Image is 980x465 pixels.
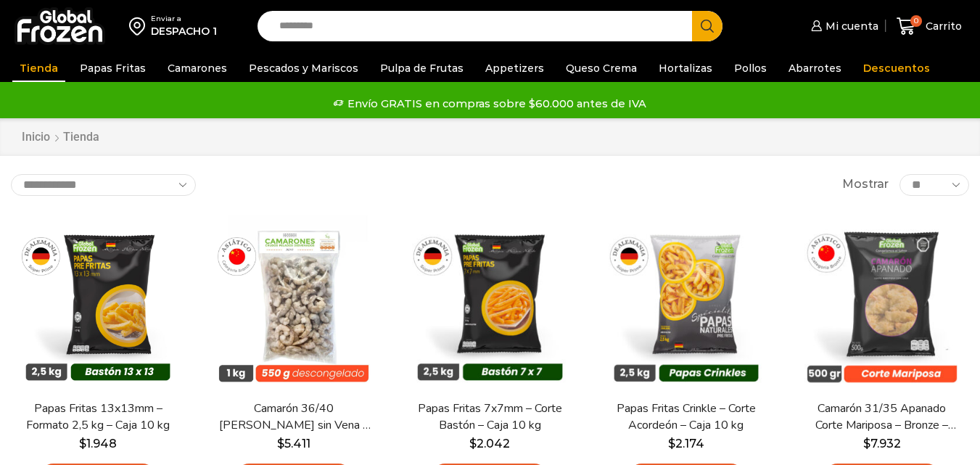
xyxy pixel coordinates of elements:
[11,174,196,196] select: Pedido de la tienda
[12,54,65,82] a: Tienda
[21,129,99,146] nav: Breadcrumb
[807,12,878,41] a: Mi cuenta
[559,54,644,82] a: Queso Crema
[668,437,704,450] bdi: 2.174
[411,400,568,434] a: Papas Fritas 7x7mm – Corte Bastón – Caja 10 kg
[242,54,366,82] a: Pescados y Mariscos
[478,54,551,82] a: Appetizers
[79,437,117,450] bdi: 1.948
[79,437,86,450] span: $
[373,54,471,82] a: Pulpa de Frutas
[21,129,51,146] a: Inicio
[727,54,774,82] a: Pollos
[608,400,765,434] a: Papas Fritas Crinkle – Corte Acordeón – Caja 10 kg
[469,437,477,450] span: $
[893,9,965,44] a: 0 Carrito
[129,14,151,38] img: address-field-icon.svg
[651,54,720,82] a: Hortalizas
[73,54,153,82] a: Papas Fritas
[63,130,99,144] h1: Tienda
[151,24,217,38] div: DESPACHO 1
[922,19,962,33] span: Carrito
[692,11,722,41] button: Search button
[804,400,960,434] a: Camarón 31/35 Apanado Corte Mariposa – Bronze – Caja 5 kg
[822,19,878,33] span: Mi cuenta
[863,437,870,450] span: $
[151,14,217,24] div: Enviar a
[842,176,889,193] span: Mostrar
[910,15,922,27] span: 0
[469,437,510,450] bdi: 2.042
[863,437,901,450] bdi: 7.932
[20,400,176,434] a: Papas Fritas 13x13mm – Formato 2,5 kg – Caja 10 kg
[277,437,284,450] span: $
[856,54,937,82] a: Descuentos
[277,437,310,450] bdi: 5.411
[781,54,849,82] a: Abarrotes
[668,437,675,450] span: $
[215,400,372,434] a: Camarón 36/40 [PERSON_NAME] sin Vena – Bronze – Caja 10 kg
[160,54,234,82] a: Camarones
